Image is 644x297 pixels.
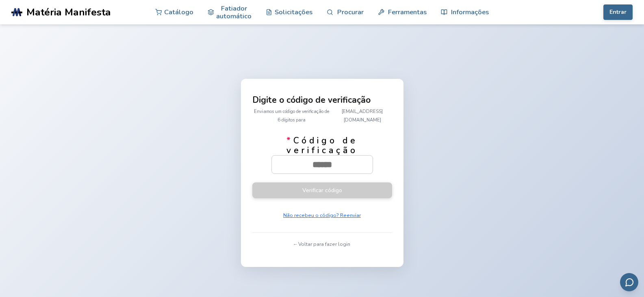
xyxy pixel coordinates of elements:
font: Digite o código de verificação [252,94,371,106]
font: Ferramentas [388,7,427,17]
button: Entrar [603,4,633,20]
font: Entrar [609,8,627,16]
font: Enviamos um código de verificação de 6 dígitos para [254,108,329,123]
button: Enviar feedback por e-mail [620,273,638,291]
font: Procurar [337,7,364,17]
font: Informações [451,7,489,17]
font: Solicitações [275,7,312,17]
font: Verificar código [302,186,342,194]
font: ← Voltar para fazer login [294,241,350,247]
button: Verificar código [252,182,392,198]
font: Catálogo [164,7,193,17]
font: Matéria Manifesta [26,5,111,19]
font: Fatiador automático [216,4,252,21]
button: Não recebeu o código? Reenviar [280,210,364,221]
font: Não recebeu o código? Reenviar [283,212,361,219]
input: *Código de verificação [272,156,373,173]
font: [EMAIL_ADDRESS][DOMAIN_NAME] [342,108,383,123]
button: ← Voltar para fazer login [291,238,353,250]
font: Código de verificação [286,135,358,156]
